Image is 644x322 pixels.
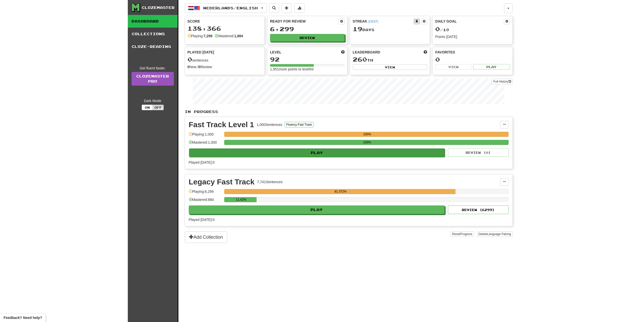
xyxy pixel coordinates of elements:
[215,33,243,39] div: Mastered:
[226,140,509,145] div: 100%
[142,105,153,110] button: On
[226,189,455,194] div: 81.372%
[189,148,445,157] button: Play
[185,231,227,243] button: Add Collection
[189,197,222,205] div: Mastered: 884
[189,140,222,148] div: Mastered: 1,000
[353,56,427,63] div: th
[353,25,362,32] span: 19
[189,189,222,197] div: Playing: 6,299
[435,34,510,39] div: Points [DATE]
[188,56,192,63] span: 0
[448,205,509,214] button: Review (6299)
[189,178,255,186] div: Legacy Fast Track
[188,65,190,69] strong: 0
[460,232,472,236] span: Progress
[189,132,222,140] div: Playing: 1,000
[203,34,212,38] strong: 7,299
[189,205,445,214] button: Play
[424,50,427,55] span: This week in points, UTC
[128,40,178,53] a: Cloze-Reading
[185,3,266,13] button: Nederlands/English
[353,64,427,70] button: View
[4,315,42,320] span: Open feedback widget
[203,6,258,10] span: Nederlands / English
[270,34,345,42] button: Review
[188,33,213,39] div: Playing:
[353,50,380,55] span: Leaderboard
[435,19,504,24] div: Daily Goal
[198,65,200,69] strong: 0
[451,231,474,237] button: ResetProgress
[270,67,345,72] div: 1,951 more points to level 93
[189,160,215,164] span: Played [DATE]: 0
[128,28,178,40] a: Collections
[132,72,174,86] a: ClozemasterPro
[285,122,313,127] button: Fluency Fast Track
[188,56,262,63] div: sentences
[368,20,378,23] a: (CEST)
[270,56,345,63] div: 92
[269,3,279,13] button: Search sentences
[153,105,164,110] button: Off
[353,56,367,63] span: 260
[353,19,414,24] div: Streak
[294,3,304,13] button: More stats
[492,79,512,84] button: Full History
[435,25,440,32] span: 0
[189,218,215,222] span: Played [DATE]: 0
[142,5,175,10] div: Clozemaster
[257,122,282,127] div: 1,000 Sentences
[435,50,510,55] div: Favorites
[435,56,510,63] div: 0
[226,132,509,137] div: 100%
[234,34,243,38] strong: 1,884
[270,26,345,32] div: 6,299
[341,50,345,55] span: Score more points to level up
[128,15,178,28] a: Dashboard
[353,26,427,32] div: Day s
[270,19,339,24] div: Ready for Review
[448,148,509,157] button: Review (0)
[189,121,254,128] div: Fast Track Level 1
[257,179,283,184] div: 7,741 Sentences
[188,19,262,24] div: Score
[282,3,292,13] button: Add sentence to collection
[477,231,513,237] button: DeleteLanguage Pairing
[487,232,511,236] span: Language Pairing
[188,64,262,69] div: New / Review
[473,64,510,70] button: Play
[132,98,174,103] div: Dark Mode
[132,66,174,71] div: Get fluent faster.
[188,50,214,55] span: Played [DATE]
[226,197,257,202] div: 11.42%
[270,50,281,55] span: Level
[185,109,513,114] p: In Progress
[435,64,472,70] button: View
[435,28,449,32] span: / 10
[188,25,262,32] div: 138,366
